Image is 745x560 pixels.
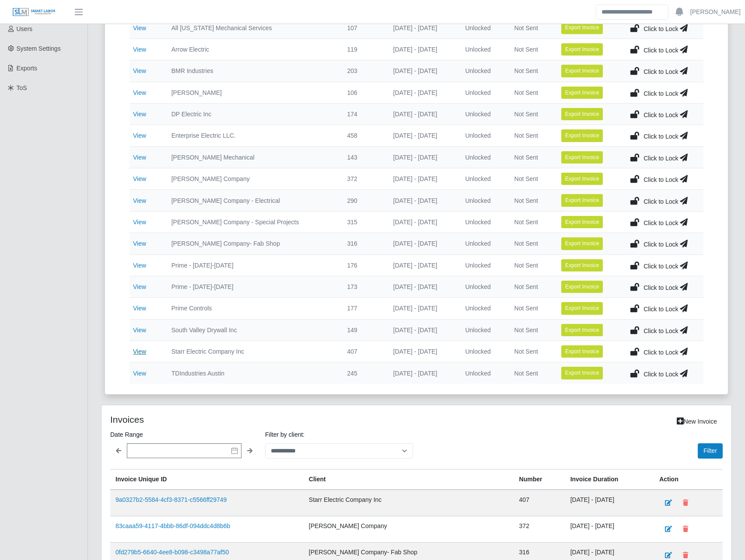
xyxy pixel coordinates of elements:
[561,216,603,228] button: Export Invoice
[644,263,678,270] span: Click to Lock
[458,254,507,276] td: Unlocked
[386,298,458,319] td: [DATE] - [DATE]
[164,341,340,362] td: Starr Electric Company Inc
[164,362,340,384] td: TDIndustries Austin
[386,146,458,168] td: [DATE] - [DATE]
[654,469,723,490] th: Action
[164,17,340,38] td: All [US_STATE] Mechanical Services
[17,45,61,52] span: System Settings
[340,103,386,125] td: 174
[133,240,146,247] a: View
[644,198,678,205] span: Click to Lock
[561,108,603,120] button: Export Invoice
[164,125,340,146] td: Enterprise Electric LLC.
[507,211,554,233] td: Not Sent
[561,259,603,271] button: Export Invoice
[340,82,386,103] td: 106
[561,129,603,142] button: Export Invoice
[164,254,340,276] td: Prime - [DATE]-[DATE]
[386,168,458,190] td: [DATE] - [DATE]
[561,237,603,250] button: Export Invoice
[340,38,386,60] td: 119
[644,327,678,334] span: Click to Lock
[164,276,340,297] td: Prime - [DATE]-[DATE]
[340,276,386,297] td: 173
[458,233,507,254] td: Unlocked
[458,319,507,341] td: Unlocked
[690,7,741,17] a: [PERSON_NAME]
[507,82,554,103] td: Not Sent
[304,516,514,542] td: [PERSON_NAME] Company
[458,82,507,103] td: Unlocked
[507,38,554,60] td: Not Sent
[340,254,386,276] td: 176
[133,175,146,182] a: View
[115,549,229,556] a: 0fd279b5-6640-4ee8-b098-c3498a77af50
[164,190,340,211] td: [PERSON_NAME] Company - Electrical
[17,65,37,72] span: Exports
[386,276,458,297] td: [DATE] - [DATE]
[12,7,56,17] img: SLM Logo
[644,133,678,140] span: Click to Lock
[458,362,507,384] td: Unlocked
[133,370,146,377] a: View
[133,327,146,334] a: View
[340,233,386,254] td: 316
[304,469,514,490] th: Client
[133,89,146,96] a: View
[133,46,146,53] a: View
[561,345,603,358] button: Export Invoice
[507,60,554,82] td: Not Sent
[507,146,554,168] td: Not Sent
[507,103,554,125] td: Not Sent
[644,349,678,356] span: Click to Lock
[386,190,458,211] td: [DATE] - [DATE]
[164,103,340,125] td: DP Electric Inc
[507,276,554,297] td: Not Sent
[386,233,458,254] td: [DATE] - [DATE]
[458,103,507,125] td: Unlocked
[133,132,146,139] a: View
[507,125,554,146] td: Not Sent
[340,125,386,146] td: 458
[644,284,678,291] span: Click to Lock
[164,38,340,60] td: Arrow Electric
[561,151,603,163] button: Export Invoice
[133,283,146,290] a: View
[133,305,146,312] a: View
[644,90,678,97] span: Click to Lock
[644,47,678,54] span: Click to Lock
[458,190,507,211] td: Unlocked
[115,522,230,529] a: 83caaa59-4117-4bbb-86df-094ddc4d8b6b
[561,65,603,77] button: Export Invoice
[561,173,603,185] button: Export Invoice
[458,341,507,362] td: Unlocked
[133,197,146,204] a: View
[644,306,678,313] span: Click to Lock
[164,319,340,341] td: South Valley Drywall Inc
[698,443,723,459] button: Filter
[340,341,386,362] td: 407
[133,154,146,161] a: View
[458,298,507,319] td: Unlocked
[164,60,340,82] td: BMR Industries
[386,341,458,362] td: [DATE] - [DATE]
[17,25,33,32] span: Users
[340,146,386,168] td: 143
[386,17,458,38] td: [DATE] - [DATE]
[458,38,507,60] td: Unlocked
[386,319,458,341] td: [DATE] - [DATE]
[644,155,678,162] span: Click to Lock
[110,414,358,425] h4: Invoices
[644,241,678,248] span: Click to Lock
[340,298,386,319] td: 177
[458,125,507,146] td: Unlocked
[507,298,554,319] td: Not Sent
[340,319,386,341] td: 149
[561,281,603,293] button: Export Invoice
[110,429,258,440] label: Date Range
[17,84,27,91] span: ToS
[561,43,603,56] button: Export Invoice
[386,254,458,276] td: [DATE] - [DATE]
[561,367,603,379] button: Export Invoice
